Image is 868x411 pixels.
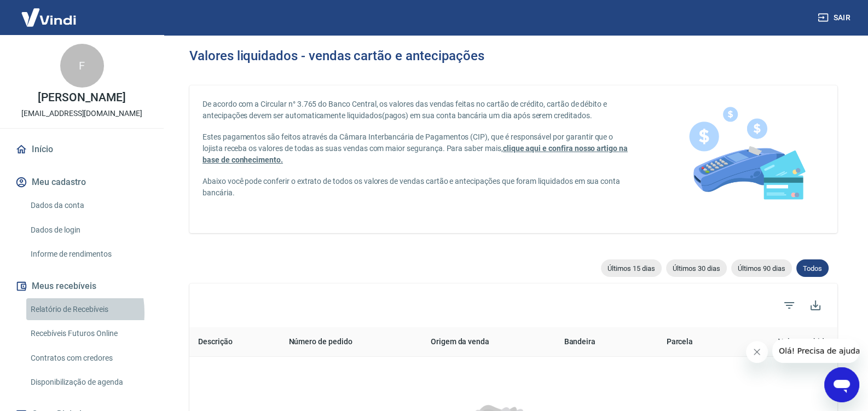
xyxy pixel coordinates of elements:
[38,92,125,103] p: [PERSON_NAME]
[202,144,628,164] a: clique aqui e confira nosso artigo na base de conhecimento.
[189,327,280,357] th: Descrição
[13,1,84,34] img: Vindi
[802,292,829,319] button: Baixar listagem
[13,170,151,194] button: Meu cadastro
[26,347,151,369] a: Contratos com credores
[772,339,859,363] iframe: Mensagem da empresa
[26,298,151,321] a: Relatório de Recebíveis
[202,99,630,121] p: De acordo com a Circular n° 3.765 do Banco Central, os valores das vendas feitas no cartão de cré...
[796,264,829,273] span: Todos
[26,219,151,241] a: Dados de login
[26,194,151,217] a: Dados da conta
[555,327,641,357] th: Bandeira
[26,322,151,345] a: Recebíveis Futuros Online
[776,292,802,319] span: Filtros
[672,85,820,233] img: card-liquidations.916113cab14af1f97834.png
[796,259,829,277] div: Todos
[718,327,837,357] th: Valor recebido
[641,327,718,357] th: Parcela
[666,264,727,273] span: Últimos 30 dias
[601,259,662,277] div: Últimos 15 dias
[746,341,768,363] iframe: Fechar mensagem
[21,108,142,119] p: [EMAIL_ADDRESS][DOMAIN_NAME]
[189,48,484,63] h3: Valores liquidados - vendas cartão e antecipações
[202,176,630,199] p: Abaixo você pode conferir o extrato de todos os valores de vendas cartão e antecipações que foram...
[666,259,727,277] div: Últimos 30 dias
[824,367,859,402] iframe: Botão para abrir a janela de mensagens
[13,274,151,298] button: Meus recebíveis
[202,131,630,166] p: Estes pagamentos são feitos através da Câmara Interbancária de Pagamentos (CIP), que é responsáve...
[815,8,855,28] button: Sair
[280,327,421,357] th: Número de pedido
[422,327,555,357] th: Origem da venda
[26,371,151,393] a: Disponibilização de agenda
[13,137,151,161] a: Início
[731,264,792,273] span: Últimos 90 dias
[26,243,151,265] a: Informe de rendimentos
[731,259,792,277] div: Últimos 90 dias
[7,8,92,16] span: Olá! Precisa de ajuda?
[60,44,104,88] div: F
[601,264,662,273] span: Últimos 15 dias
